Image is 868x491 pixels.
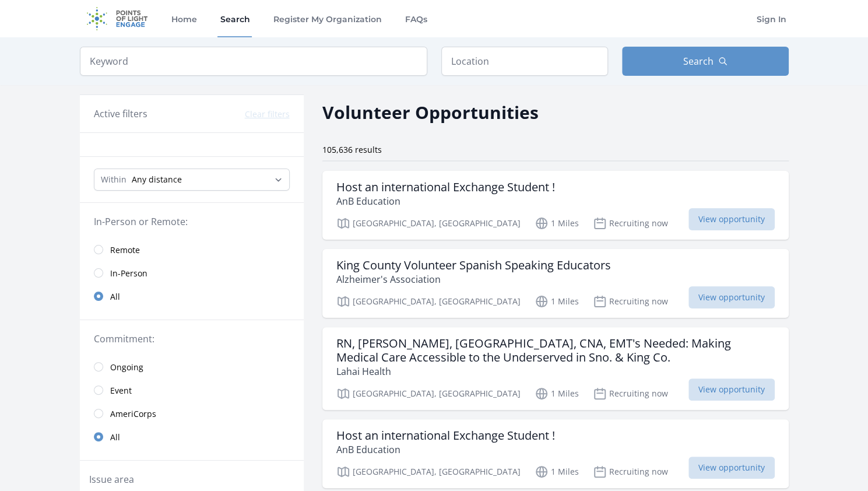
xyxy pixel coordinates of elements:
[89,472,134,486] legend: Issue area
[683,54,714,68] span: Search
[80,261,304,285] a: In-Person
[80,47,427,76] input: Keyword
[322,99,539,125] h2: Volunteer Opportunities
[336,336,775,364] h3: RN, [PERSON_NAME], [GEOGRAPHIC_DATA], CNA, EMT's Needed: Making Medical Care Accessible to the Un...
[94,169,290,191] select: Search Radius
[535,294,579,308] p: 1 Miles
[688,286,775,308] span: View opportunity
[688,208,775,230] span: View opportunity
[535,216,579,230] p: 1 Miles
[593,465,668,479] p: Recruiting now
[94,332,290,346] legend: Commitment:
[94,107,147,121] h3: Active filters
[322,249,789,318] a: King County Volunteer Spanish Speaking Educators Alzheimer's Association [GEOGRAPHIC_DATA], [GEOG...
[336,180,555,194] h3: Host an international Exchange Student !
[336,465,521,479] p: [GEOGRAPHIC_DATA], [GEOGRAPHIC_DATA]
[94,215,290,229] legend: In-Person or Remote:
[322,419,789,488] a: Host an international Exchange Student ! AnB Education [GEOGRAPHIC_DATA], [GEOGRAPHIC_DATA] 1 Mil...
[336,387,521,401] p: [GEOGRAPHIC_DATA], [GEOGRAPHIC_DATA]
[322,171,789,240] a: Host an international Exchange Student ! AnB Education [GEOGRAPHIC_DATA], [GEOGRAPHIC_DATA] 1 Mil...
[593,294,668,308] p: Recruiting now
[80,238,304,261] a: Remote
[110,432,120,443] span: All
[110,362,143,373] span: Ongoing
[336,364,775,378] p: Lahai Health
[535,387,579,401] p: 1 Miles
[336,443,555,457] p: AnB Education
[80,378,304,402] a: Event
[80,425,304,448] a: All
[688,378,775,401] span: View opportunity
[110,268,147,279] span: In-Person
[336,294,521,308] p: [GEOGRAPHIC_DATA], [GEOGRAPHIC_DATA]
[322,144,382,155] span: 105,636 results
[322,327,789,410] a: RN, [PERSON_NAME], [GEOGRAPHIC_DATA], CNA, EMT's Needed: Making Medical Care Accessible to the Un...
[688,457,775,479] span: View opportunity
[593,387,668,401] p: Recruiting now
[80,355,304,378] a: Ongoing
[622,47,789,76] button: Search
[593,216,668,230] p: Recruiting now
[336,429,555,443] h3: Host an international Exchange Student !
[535,465,579,479] p: 1 Miles
[80,402,304,425] a: AmeriCorps
[245,108,290,120] button: Clear filters
[336,216,521,230] p: [GEOGRAPHIC_DATA], [GEOGRAPHIC_DATA]
[80,285,304,308] a: All
[110,385,132,397] span: Event
[441,47,608,76] input: Location
[110,244,140,256] span: Remote
[336,258,611,272] h3: King County Volunteer Spanish Speaking Educators
[336,272,611,286] p: Alzheimer's Association
[336,194,555,208] p: AnB Education
[110,291,120,303] span: All
[110,408,156,420] span: AmeriCorps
